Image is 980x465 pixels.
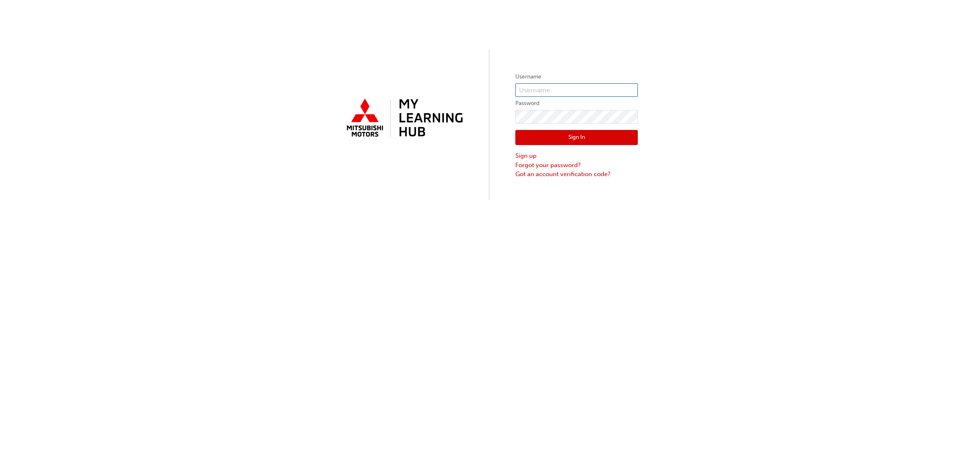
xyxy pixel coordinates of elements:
[515,161,638,170] a: Forgot your password?
[515,72,638,82] label: Username
[342,95,465,142] img: mmal
[515,98,638,108] label: Password
[515,130,638,145] button: Sign In
[515,83,638,97] input: Username
[515,151,638,161] a: Sign up
[515,170,638,179] a: Got an account verification code?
